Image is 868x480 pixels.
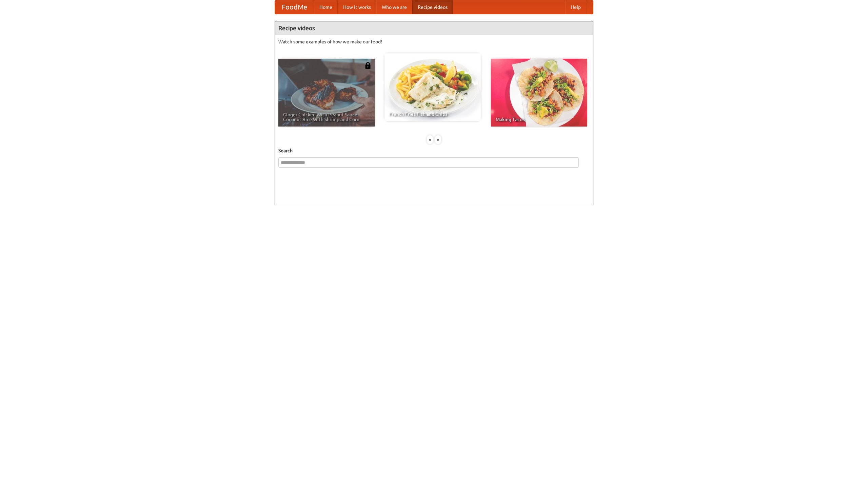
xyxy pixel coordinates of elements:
div: « [427,135,433,144]
span: French Fries Fish and Chips [389,112,476,116]
h5: Search [278,147,590,154]
a: Making Tacos [491,59,587,127]
span: Making Tacos [496,117,583,122]
a: Help [565,0,586,14]
a: Who we are [376,0,412,14]
a: FoodMe [275,0,314,14]
div: » [435,135,441,144]
p: Watch some examples of how we make our food! [278,38,590,45]
img: 483408.png [364,62,371,69]
a: Recipe videos [412,0,453,14]
h4: Recipe videos [275,21,593,35]
a: How it works [338,0,376,14]
a: French Fries Fish and Chips [384,53,481,121]
a: Home [314,0,338,14]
